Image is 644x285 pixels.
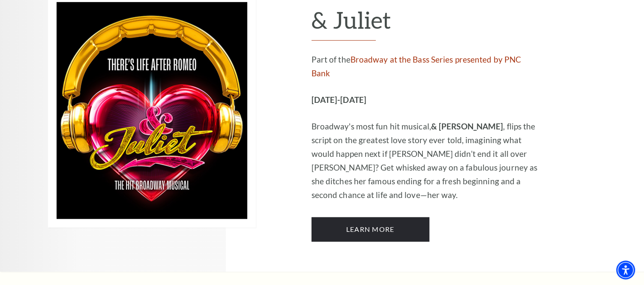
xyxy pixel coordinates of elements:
[312,95,366,105] strong: [DATE]-[DATE]
[312,53,541,80] p: Part of the
[616,261,635,279] div: Accessibility Menu
[312,217,429,241] a: Learn More & Juliet
[312,54,521,78] a: Broadway at the Bass Series presented by PNC Bank
[312,120,541,202] p: Broadway's most fun hit musical, , flips the script on the greatest love story ever told, imagini...
[312,6,541,41] h2: & Juliet
[431,121,503,131] strong: & [PERSON_NAME]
